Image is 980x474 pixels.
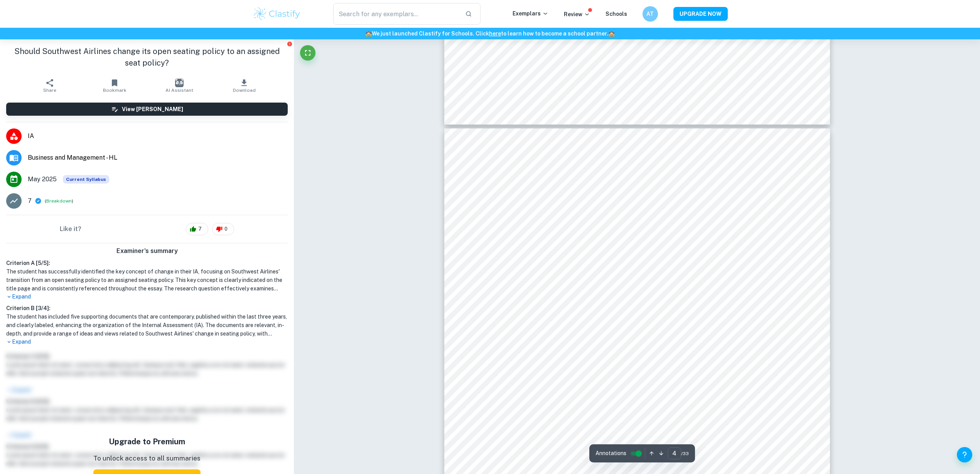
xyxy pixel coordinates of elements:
p: To unlock access to all summaries [93,454,201,464]
button: Share [17,75,82,96]
button: AT [643,6,658,22]
p: Expand [6,293,288,301]
p: Review [564,10,590,19]
p: Expand [6,338,288,346]
span: Current Syllabus [63,175,109,184]
span: Download [233,88,256,93]
span: Share [43,88,56,93]
h6: Criterion A [ 5 / 5 ]: [6,259,288,267]
span: May 2025 [28,175,57,184]
img: Clastify logo [253,6,302,22]
button: View [PERSON_NAME] [6,103,288,116]
button: Fullscreen [300,45,315,61]
div: 7 [186,223,208,235]
button: AI Assistant [147,75,212,96]
span: 7 [194,225,206,233]
button: Help and Feedback [957,447,972,462]
h6: View [PERSON_NAME] [122,105,183,113]
p: Exemplars [513,9,548,18]
h6: Like it? [60,224,81,234]
h1: The student has successfully identified the key concept of change in their IA, focusing on Southw... [6,267,288,293]
a: here [489,30,501,37]
div: 0 [212,223,234,235]
button: Breakdown [46,197,72,204]
h6: We just launched Clastify for Schools. Click to learn how to become a school partner. [2,29,978,38]
span: 🏫 [608,30,615,37]
span: 🏫 [365,30,372,37]
img: AI Assistant [175,79,184,87]
span: Business and Management - HL [28,153,288,162]
h6: Examiner's summary [3,246,291,256]
button: UPGRADE NOW [673,7,728,21]
button: Download [212,75,277,96]
button: Bookmark [82,75,147,96]
a: Schools [606,11,627,17]
span: AI Assistant [165,88,193,93]
h5: Upgrade to Premium [93,436,201,447]
button: Report issue [287,41,292,47]
h6: AT [646,10,654,18]
h6: Criterion B [ 3 / 4 ]: [6,304,288,312]
div: This exemplar is based on the current syllabus. Feel free to refer to it for inspiration/ideas wh... [63,175,109,184]
p: 7 [28,196,32,206]
span: ( ) [45,197,73,205]
span: Bookmark [103,88,127,93]
span: 0 [220,225,232,233]
span: IA [28,132,288,141]
h1: The student has included five supporting documents that are contemporary, published within the la... [6,312,288,338]
span: Annotations [595,449,626,457]
input: Search for any exemplars... [333,3,459,25]
h1: Should Southwest Airlines change its open seating policy to an assigned seat policy? [6,46,288,69]
span: / 33 [681,450,689,457]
